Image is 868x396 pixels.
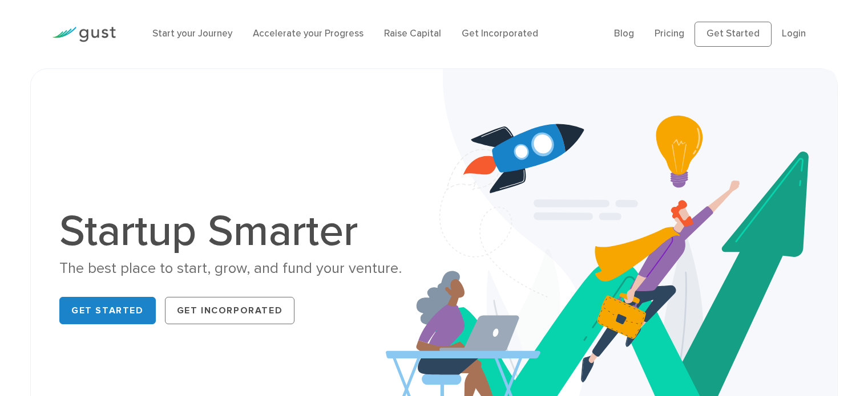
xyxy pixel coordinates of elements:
img: Gust Logo [52,27,116,42]
a: Blog [614,28,634,39]
a: Accelerate your Progress [253,28,364,39]
a: Pricing [655,28,684,39]
a: Get Incorporated [462,28,538,39]
a: Start your Journey [152,28,232,39]
h1: Startup Smarter [59,210,425,253]
a: Get Incorporated [165,297,295,324]
a: Get Started [695,22,772,47]
div: The best place to start, grow, and fund your venture. [59,259,425,279]
a: Get Started [59,297,156,324]
a: Login [782,28,806,39]
a: Raise Capital [384,28,441,39]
